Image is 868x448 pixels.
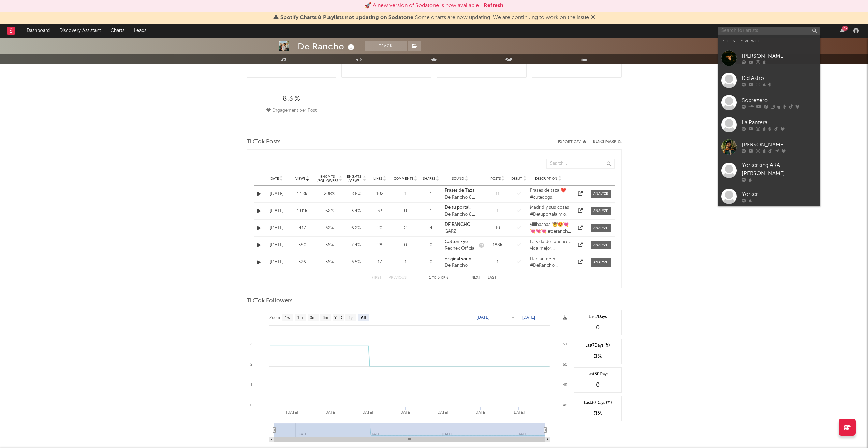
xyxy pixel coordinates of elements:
[295,177,305,181] span: Views
[445,256,475,269] a: original sound - deranchofamDe Rancho
[530,221,572,235] div: yiiiihaaaaa 🤠😍💘💘💘💘 #derancho #yonunca #chicasderancho
[266,259,288,266] div: [DATE]
[266,191,288,198] div: [DATE]
[578,323,618,332] div: 0
[522,315,535,320] text: [DATE]
[106,24,129,38] a: Charts
[718,158,820,185] a: Yorkerking AKA [PERSON_NAME]
[563,342,567,346] text: 51
[269,315,280,320] text: Zoom
[546,159,615,169] input: Search...
[247,297,293,305] span: TikTok Followers
[421,191,441,198] div: 1
[250,362,252,366] text: 2
[394,208,417,215] div: 0
[317,225,342,232] div: 52 %
[322,315,328,320] text: 6m
[291,242,313,249] div: 380
[474,410,486,414] text: [DATE]
[487,242,508,249] div: 188k
[445,204,475,218] a: De tu portal al míoDe Rancho & H Roto & Young [PERSON_NAME]
[291,208,313,215] div: 1.01k
[394,191,417,198] div: 1
[317,242,342,249] div: 56 %
[535,177,557,181] span: Description
[421,208,441,215] div: 1
[394,259,417,266] div: 1
[421,242,441,249] div: 0
[445,188,475,193] strong: Frases de Taza
[445,257,475,268] strong: original sound - deranchofam
[394,177,413,181] span: Comments
[348,315,353,320] text: 1y
[346,225,366,232] div: 6.2 %
[270,177,279,181] span: Date
[346,175,362,183] div: Engmts / Views
[578,381,618,389] div: 0
[718,47,820,69] a: [PERSON_NAME]
[370,242,390,249] div: 28
[718,69,820,91] a: Kid Astro
[388,276,407,280] button: Previous
[432,276,436,279] span: to
[530,256,572,269] div: Hablan de mi… #DeRancho #Despedidas
[563,362,567,366] text: 50
[578,409,618,418] div: 0 %
[563,403,567,407] text: 48
[445,221,475,235] a: DE RANCHO YO NUNCAGARZI
[593,138,622,146] div: Benchmark
[370,191,390,198] div: 102
[471,276,481,280] button: Next
[266,106,317,115] div: Engagement per Post
[291,225,313,232] div: 417
[487,208,508,215] div: 1
[445,211,475,218] div: De Rancho & H Roto & Young [PERSON_NAME]
[445,240,480,251] strong: Cotton Eye [PERSON_NAME]
[266,242,288,249] div: [DATE]
[578,314,618,320] div: Last 7 Days
[370,259,390,266] div: 17
[423,177,435,181] span: Shares
[436,410,448,414] text: [DATE]
[421,225,441,232] div: 4
[445,222,474,234] strong: DE RANCHO YO NUNCA
[530,204,572,218] div: Madrid y sus cosas #Detuportalalmio #DeRancho #[GEOGRAPHIC_DATA]
[370,225,390,232] div: 20
[578,371,618,377] div: Last 30 Days
[334,315,342,320] text: YTD
[487,225,508,232] div: 10
[421,259,441,266] div: 0
[477,315,490,320] text: [DATE]
[280,15,589,20] span: : Some charts are now updating. We are continuing to work on the issue
[250,342,252,346] text: 3
[55,24,106,38] a: Discovery Assistant
[718,114,820,136] a: La Pantera
[742,52,817,60] div: [PERSON_NAME]
[286,410,298,414] text: [DATE]
[578,400,618,406] div: Last 30 Days (%)
[346,208,366,215] div: 3.4 %
[291,191,313,198] div: 1.18k
[266,208,288,215] div: [DATE]
[718,136,820,158] a: [PERSON_NAME]
[445,262,475,269] div: De Rancho
[420,274,458,282] div: 1 5 8
[317,259,342,266] div: 36 %
[558,140,586,144] button: Export CSV
[129,24,151,38] a: Leads
[22,24,55,38] a: Dashboard
[346,191,366,198] div: 8.8 %
[488,276,497,280] button: Last
[840,28,845,33] button: 75
[721,37,817,45] div: Recently Viewed
[283,95,300,103] div: 8,3 %
[298,41,356,52] div: De Rancho
[742,74,817,82] div: Kid Astro
[394,242,417,249] div: 0
[317,208,342,215] div: 68 %
[365,2,480,10] div: 🚀 A new version of Sodatone is now available.
[490,177,501,181] span: Posts
[266,225,288,232] div: [DATE]
[591,15,595,20] span: Dismiss
[250,382,252,387] text: 1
